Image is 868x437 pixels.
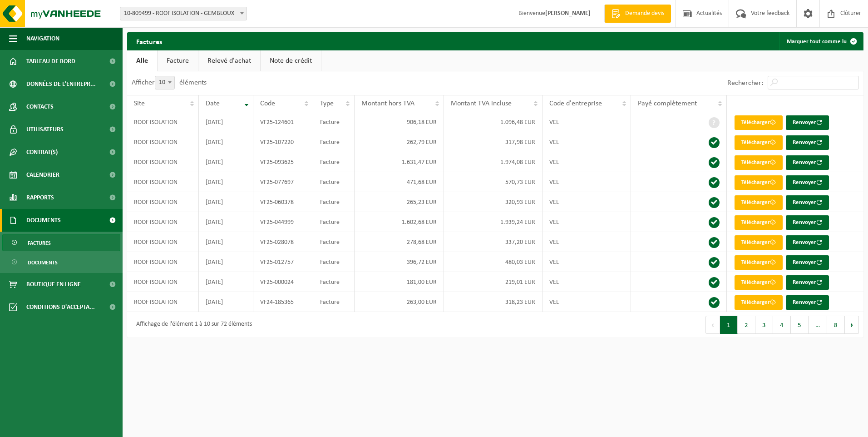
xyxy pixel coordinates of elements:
[320,100,334,107] span: Type
[444,292,543,312] td: 318,23 EUR
[845,316,859,334] button: Next
[735,155,783,170] a: Télécharger
[735,275,783,290] a: Télécharger
[444,232,543,252] td: 337,20 EUR
[127,252,199,272] td: ROOF ISOLATION
[28,234,51,252] span: Factures
[26,186,54,209] span: Rapports
[623,9,666,18] span: Demande devis
[198,50,260,71] a: Relevé d'achat
[26,164,59,186] span: Calendrier
[132,79,207,86] label: Afficher éléments
[779,32,863,50] button: Marquer tout comme lu
[199,132,253,152] td: [DATE]
[199,192,253,212] td: [DATE]
[735,295,783,310] a: Télécharger
[120,7,247,20] span: 10-809499 - ROOF ISOLATION - GEMBLOUX
[786,275,829,290] button: Renvoyer
[155,76,175,89] span: 10
[444,132,543,152] td: 317,98 EUR
[355,232,444,252] td: 278,68 EUR
[313,212,355,232] td: Facture
[127,192,199,212] td: ROOF ISOLATION
[26,95,54,118] span: Contacts
[26,118,64,141] span: Utilisateurs
[127,50,157,71] a: Alle
[313,192,355,212] td: Facture
[253,212,313,232] td: VF25-044999
[786,155,829,170] button: Renvoyer
[638,100,697,107] span: Payé complètement
[542,232,631,252] td: VEL
[127,32,171,50] h2: Factures
[755,316,773,334] button: 3
[127,212,199,232] td: ROOF ISOLATION
[542,172,631,192] td: VEL
[773,316,791,334] button: 4
[199,172,253,192] td: [DATE]
[127,272,199,292] td: ROOF ISOLATION
[132,317,252,333] div: Affichage de l'élément 1 à 10 sur 72 éléments
[735,195,783,210] a: Télécharger
[158,50,198,71] a: Facture
[260,100,275,107] span: Code
[542,212,631,232] td: VEL
[444,152,543,172] td: 1.974,08 EUR
[26,296,95,318] span: Conditions d'accepta...
[313,132,355,152] td: Facture
[26,27,59,50] span: Navigation
[199,212,253,232] td: [DATE]
[355,132,444,152] td: 262,79 EUR
[313,272,355,292] td: Facture
[127,232,199,252] td: ROOF ISOLATION
[542,272,631,292] td: VEL
[735,115,783,130] a: Télécharger
[451,100,512,107] span: Montant TVA incluse
[542,252,631,272] td: VEL
[127,132,199,152] td: ROOF ISOLATION
[127,292,199,312] td: ROOF ISOLATION
[313,172,355,192] td: Facture
[26,73,96,95] span: Données de l'entrepr...
[735,215,783,230] a: Télécharger
[26,209,61,232] span: Documents
[199,112,253,132] td: [DATE]
[542,152,631,172] td: VEL
[199,232,253,252] td: [DATE]
[253,112,313,132] td: VF25-124601
[827,316,845,334] button: 8
[355,192,444,212] td: 265,23 EUR
[361,100,414,107] span: Montant hors TVA
[127,112,199,132] td: ROOF ISOLATION
[355,212,444,232] td: 1.602,68 EUR
[542,132,631,152] td: VEL
[28,254,58,271] span: Documents
[120,7,247,20] span: 10-809499 - ROOF ISOLATION - GEMBLOUX
[355,272,444,292] td: 181,00 EUR
[313,252,355,272] td: Facture
[444,172,543,192] td: 570,73 EUR
[253,172,313,192] td: VF25-077697
[253,272,313,292] td: VF25-000024
[735,255,783,270] a: Télécharger
[738,316,755,334] button: 2
[444,112,543,132] td: 1.096,48 EUR
[735,235,783,250] a: Télécharger
[253,132,313,152] td: VF25-107220
[355,112,444,132] td: 906,18 EUR
[199,252,253,272] td: [DATE]
[604,5,671,23] a: Demande devis
[735,175,783,190] a: Télécharger
[444,192,543,212] td: 320,93 EUR
[791,316,809,334] button: 5
[727,79,763,87] label: Rechercher:
[786,175,829,190] button: Renvoyer
[253,192,313,212] td: VF25-060378
[253,232,313,252] td: VF25-028078
[542,192,631,212] td: VEL
[444,272,543,292] td: 219,01 EUR
[2,234,120,251] a: Factures
[705,316,720,334] button: Previous
[355,152,444,172] td: 1.631,47 EUR
[786,235,829,250] button: Renvoyer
